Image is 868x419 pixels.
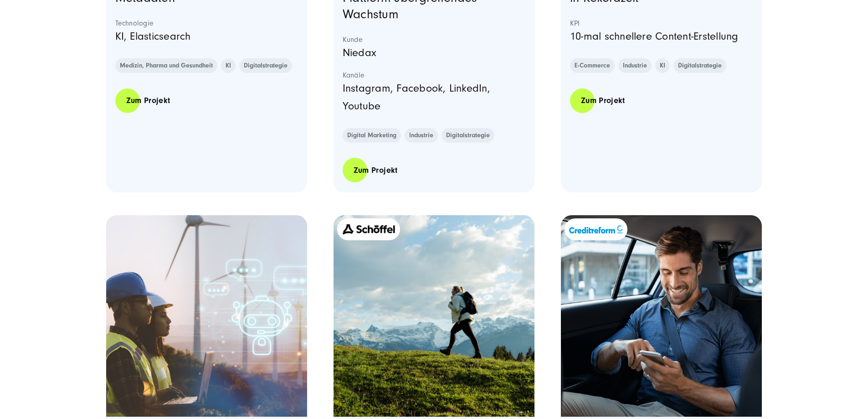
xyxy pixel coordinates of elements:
a: Digitalstrategie [239,58,292,73]
a: Zum Projekt [115,88,181,114]
strong: Technologie [115,19,298,28]
p: 10-mal schnellere Content-Erstellung [570,28,753,45]
a: Digital Marketing [343,128,401,143]
img: Schöffel-Logo [342,224,395,235]
img: Zwei Fachleute in Sicherheitskleidung, ein Mann und eine Frau, stehen vor Windturbinen und arbeit... [106,215,308,417]
a: Industrie [618,58,652,73]
img: Kundenlogo Creditreform blau - Digitalagentur SUNZINET [569,225,623,233]
a: Featured image: Zwei Fachleute in Sicherheitskleidung, ein Mann und eine Frau, stehen vor Windtur... [106,215,308,417]
img: Schöffel Kundenbindungsprogramm Teaserbild [334,215,535,417]
a: Medizin, Pharma und Gesundheit [115,58,217,73]
a: E-Commerce [570,58,615,73]
a: KI [221,58,236,73]
a: Industrie [405,128,438,143]
strong: KPI [570,19,753,28]
a: Digitalstrategie [442,128,494,143]
a: KI [655,58,670,73]
a: Featured image: - Read full post: MyCrefo App | App Design & Strategie [561,215,762,417]
a: Featured image: Schöffel Kundenbindungsprogramm Teaserbild - Read full post: Schöffel | Kundenbin... [334,215,535,417]
a: Digitalstrategie [673,58,726,73]
a: Zum Projekt [570,88,636,114]
p: KI, Elasticsearch [115,28,298,45]
a: Zum Projekt [343,157,409,183]
p: Instagram, Facebook, LinkedIn, Youtube [343,80,526,115]
strong: Kanäle [343,71,526,80]
strong: Kunde [343,35,526,44]
p: Niedax [343,44,526,62]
